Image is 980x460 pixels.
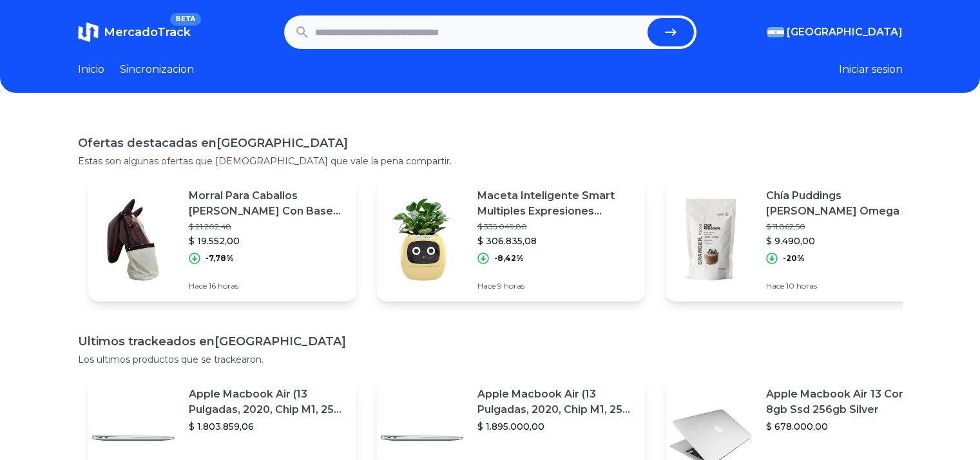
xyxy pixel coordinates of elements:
p: $ 19.552,00 [189,235,346,247]
p: Apple Macbook Air (13 Pulgadas, 2020, Chip M1, 256 Gb De Ssd, 8 Gb De Ram) - Plata [189,387,346,417]
p: -20% [783,253,805,264]
p: Apple Macbook Air 13 Core I5 8gb Ssd 256gb Silver [766,387,923,417]
p: Hace 10 horas [766,281,923,291]
a: Featured imageMorral Para Caballos [PERSON_NAME] Con Base Rigida [PERSON_NAME]$ 21.202,48$ 19.552... [88,178,356,302]
button: [GEOGRAPHIC_DATA] [767,24,903,40]
h1: Ultimos trackeados en [GEOGRAPHIC_DATA] [78,332,903,350]
a: Featured imageMaceta Inteligente Smart Multiples Expresiones [PERSON_NAME]$ 335.049,80$ 306.835,0... [377,178,645,302]
p: Los ultimos productos que se trackearon. [78,353,903,366]
p: $ 1.803.859,06 [189,420,346,433]
img: MercadoTrack [78,22,99,43]
img: Argentina [767,27,784,37]
p: Maceta Inteligente Smart Multiples Expresiones [PERSON_NAME] [477,188,635,219]
p: $ 11.862,50 [766,222,923,232]
p: $ 21.202,48 [189,222,346,232]
img: Featured image [88,195,178,285]
p: Estas son algunas ofertas que [DEMOGRAPHIC_DATA] que vale la pena compartir. [78,155,903,168]
span: MercadoTrack [104,25,191,39]
p: $ 678.000,00 [766,420,923,433]
p: -8,42% [494,253,524,264]
h1: Ofertas destacadas en [GEOGRAPHIC_DATA] [78,134,903,152]
span: [GEOGRAPHIC_DATA] [787,24,903,40]
p: $ 306.835,08 [477,235,635,247]
a: Featured imageChía Puddings [PERSON_NAME] Omega 3 & Proteínas Keto + Vegano 300g$ 11.862,50$ 9.49... [666,178,934,302]
p: -7,78% [206,253,234,264]
p: Hace 16 horas [189,281,346,291]
a: Inicio [78,62,104,77]
p: Apple Macbook Air (13 Pulgadas, 2020, Chip M1, 256 Gb De Ssd, 8 Gb De Ram) - Plata [477,387,635,417]
button: Iniciar sesion [839,62,903,77]
p: $ 9.490,00 [766,235,923,247]
span: BETA [170,13,200,26]
p: Hace 9 horas [477,281,635,291]
p: Morral Para Caballos [PERSON_NAME] Con Base Rigida [PERSON_NAME] [189,188,346,219]
p: Chía Puddings [PERSON_NAME] Omega 3 & Proteínas Keto + Vegano 300g [766,188,923,219]
a: MercadoTrackBETA [78,22,191,43]
img: Featured image [377,195,467,285]
p: $ 1.895.000,00 [477,420,635,433]
img: Featured image [666,195,756,285]
p: $ 335.049,80 [477,222,635,232]
a: Sincronizacion [120,62,194,77]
